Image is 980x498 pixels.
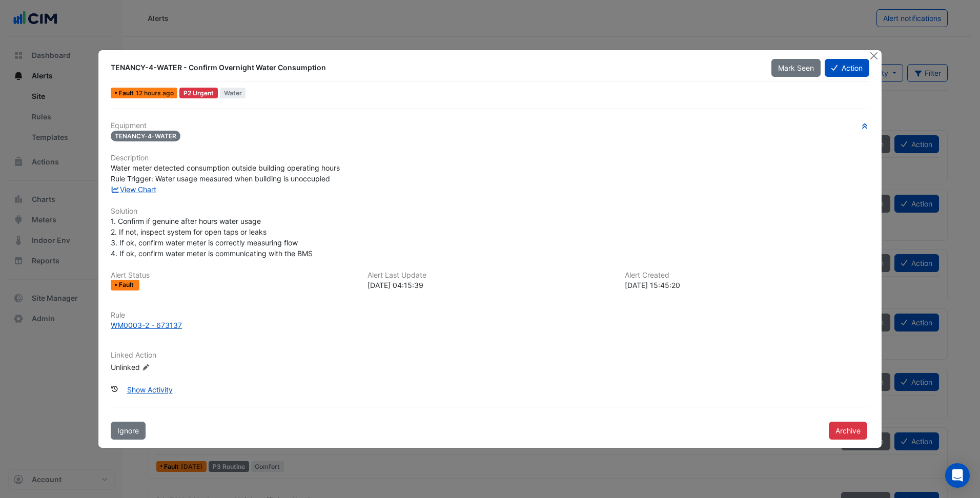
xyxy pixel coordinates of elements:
span: Ignore [117,426,139,435]
button: Ignore [111,422,146,440]
h6: Solution [111,207,869,216]
button: Archive [829,422,867,440]
span: Mark Seen [778,64,814,72]
a: WM0003-2 - 673137 [111,320,869,330]
div: Open Intercom Messenger [945,463,970,488]
h6: Linked Action [111,351,869,360]
h6: Alert Created [625,271,869,280]
h6: Rule [111,311,869,320]
div: WM0003-2 - 673137 [111,320,182,330]
fa-icon: Edit Linked Action [142,363,150,371]
div: Unlinked [111,361,234,372]
span: Fri 10-Oct-2025 02:15 AEDT [136,89,174,97]
h6: Alert Status [111,271,355,280]
div: TENANCY-4-WATER - Confirm Overnight Water Consumption [111,63,759,73]
span: Fault [119,90,136,96]
button: Show Activity [120,381,179,399]
span: Water meter detected consumption outside building operating hours Rule Trigger: Water usage measu... [111,163,340,183]
button: Mark Seen [771,59,821,77]
span: Fault [119,282,136,288]
div: [DATE] 15:45:20 [625,280,869,291]
div: P2 Urgent [179,88,218,98]
h6: Alert Last Update [367,271,612,280]
span: Water [220,88,246,98]
div: [DATE] 04:15:39 [367,280,612,291]
button: Action [825,59,869,77]
h6: Description [111,154,869,162]
span: 1. Confirm if genuine after hours water usage 2. If not, inspect system for open taps or leaks 3.... [111,217,313,258]
span: TENANCY-4-WATER [111,131,180,141]
button: Close [869,50,880,61]
a: View Chart [111,185,156,194]
h6: Equipment [111,121,869,130]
